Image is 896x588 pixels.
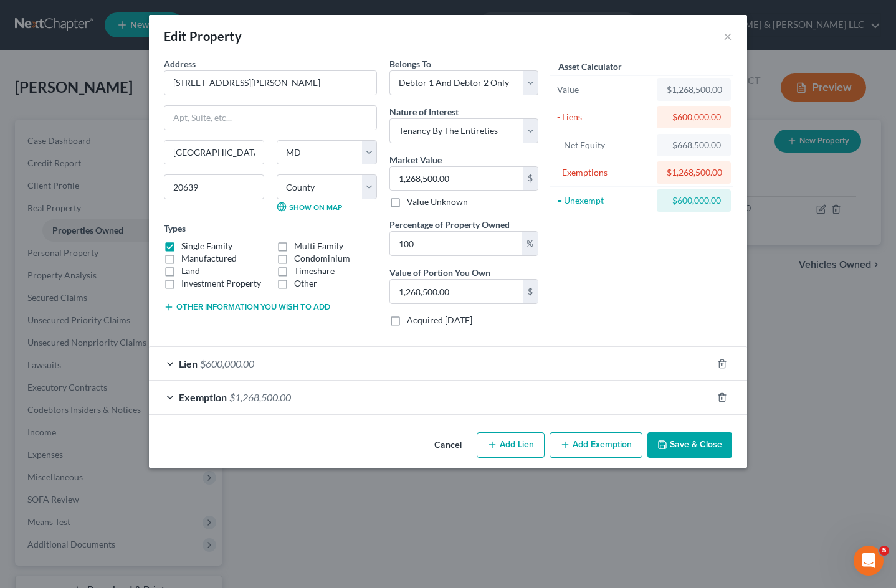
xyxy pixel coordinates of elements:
[390,280,523,303] input: 0.00
[164,106,376,130] input: Apt, Suite, etc...
[667,166,721,179] div: $1,268,500.00
[164,141,264,164] input: Enter city...
[294,265,335,277] label: Timeshare
[164,27,242,45] div: Edit Property
[229,391,291,403] span: $1,268,500.00
[294,240,343,252] label: Multi Family
[667,83,721,96] div: $1,268,500.00
[390,232,522,255] input: 0.00
[477,432,545,458] button: Add Lien
[667,139,721,151] div: $668,500.00
[558,60,622,73] label: Asset Calculator
[179,391,227,403] span: Exemption
[181,252,237,265] label: Manufactured
[557,83,651,96] div: Value
[557,111,651,123] div: - Liens
[389,105,459,118] label: Nature of Interest
[557,166,651,179] div: - Exemptions
[407,196,468,208] label: Value Unknown
[200,358,254,369] span: $600,000.00
[550,432,642,458] button: Add Exemption
[164,222,186,235] label: Types
[164,302,330,312] button: Other information you wish to add
[723,29,732,44] button: ×
[179,358,198,369] span: Lien
[389,59,431,69] span: Belongs To
[557,139,651,151] div: = Net Equity
[667,111,721,123] div: $600,000.00
[294,252,350,265] label: Condominium
[164,59,196,69] span: Address
[879,546,889,556] span: 5
[389,266,490,279] label: Value of Portion You Own
[164,71,376,95] input: Enter address...
[523,280,538,303] div: $
[407,314,472,326] label: Acquired [DATE]
[181,265,200,277] label: Land
[854,546,884,576] iframe: Intercom live chat
[523,167,538,191] div: $
[294,277,317,290] label: Other
[277,202,342,212] a: Show on Map
[181,240,232,252] label: Single Family
[181,277,261,290] label: Investment Property
[389,153,442,166] label: Market Value
[390,167,523,191] input: 0.00
[389,218,510,231] label: Percentage of Property Owned
[424,434,472,458] button: Cancel
[647,432,732,458] button: Save & Close
[522,232,538,255] div: %
[667,194,721,207] div: -$600,000.00
[164,174,264,199] input: Enter zip...
[557,194,651,207] div: = Unexempt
